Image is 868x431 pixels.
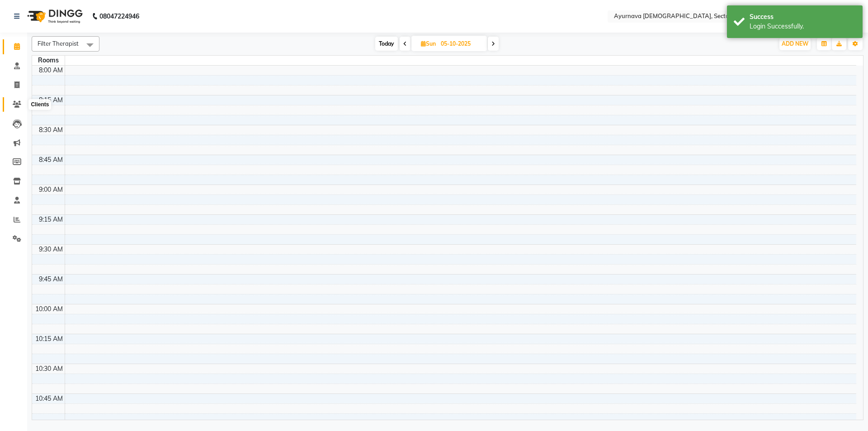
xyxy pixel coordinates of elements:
[782,40,808,47] span: ADD NEW
[37,66,65,75] div: 8:00 AM
[779,38,811,50] button: ADD NEW
[38,40,79,47] span: Filter Therapist
[37,95,65,105] div: 8:15 AM
[37,155,65,165] div: 8:45 AM
[37,275,65,284] div: 9:45 AM
[33,364,65,374] div: 10:30 AM
[37,245,65,254] div: 9:30 AM
[750,12,856,22] div: Success
[375,37,398,51] span: Today
[750,22,856,31] div: Login Successfully.
[438,37,483,51] input: 2025-10-05
[28,99,51,110] div: Clients
[33,304,65,314] div: 10:00 AM
[32,56,65,65] div: Rooms
[23,4,85,29] img: logo
[33,394,65,403] div: 10:45 AM
[33,334,65,344] div: 10:15 AM
[419,40,438,47] span: Sun
[99,4,139,29] b: 08047224946
[37,215,65,224] div: 9:15 AM
[37,125,65,135] div: 8:30 AM
[37,185,65,194] div: 9:00 AM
